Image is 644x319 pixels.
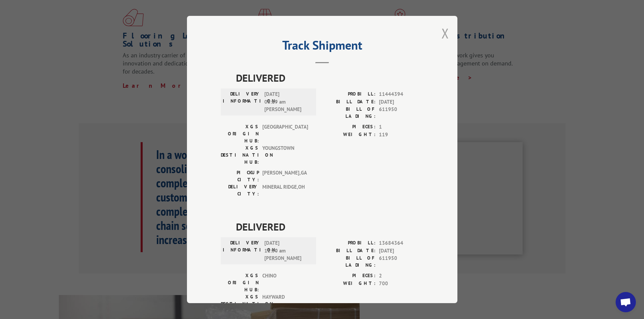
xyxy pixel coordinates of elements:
label: BILL OF LADING: [322,106,376,120]
span: MINERAL RIDGE , OH [262,183,308,197]
span: [DATE] [379,98,424,106]
label: PICKUP CITY: [221,169,259,183]
span: DELIVERED [236,70,424,85]
label: BILL DATE: [322,247,376,255]
span: HAYWARD [262,293,308,315]
span: YOUNGSTOWN [262,144,308,166]
label: XGS DESTINATION HUB: [221,144,259,166]
label: XGS DESTINATION HUB: [221,293,259,315]
span: [PERSON_NAME] , GA [262,169,308,183]
h2: Track Shipment [221,41,424,53]
span: 13684364 [379,239,424,247]
label: XGS ORIGIN HUB: [221,272,259,293]
span: [GEOGRAPHIC_DATA] [262,123,308,144]
label: WEIGHT: [322,280,376,288]
span: DELIVERED [236,219,424,234]
span: 11444394 [379,90,424,98]
span: [DATE] 08:19 am [PERSON_NAME] [264,90,310,113]
label: DELIVERY INFORMATION: [223,239,261,262]
label: WEIGHT: [322,131,376,139]
label: BILL DATE: [322,98,376,106]
span: 2 [379,272,424,280]
span: 611950 [379,106,424,120]
span: [DATE] 11:30 am [PERSON_NAME] [264,239,310,262]
span: 1 [379,123,424,131]
span: CHINO [262,272,308,293]
label: DELIVERY INFORMATION: [223,90,261,113]
span: 700 [379,280,424,288]
span: [DATE] [379,247,424,255]
span: 119 [379,131,424,139]
label: PROBILL: [322,239,376,247]
label: PIECES: [322,272,376,280]
label: BILL OF LADING: [322,255,376,269]
button: Close modal [442,24,449,42]
label: PIECES: [322,123,376,131]
label: DELIVERY CITY: [221,183,259,197]
a: Open chat [616,292,636,312]
label: PROBILL: [322,90,376,98]
label: XGS ORIGIN HUB: [221,123,259,144]
span: 611950 [379,255,424,269]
